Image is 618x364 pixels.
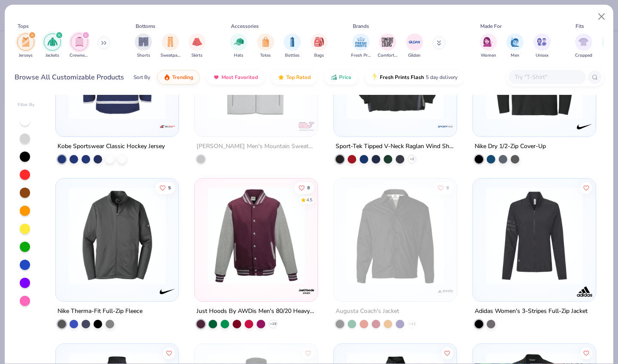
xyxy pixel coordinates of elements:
span: Women [481,52,496,59]
span: 9 [446,186,449,190]
img: Sport-Tek logo [437,118,454,135]
span: 8 [307,186,310,190]
img: Bottles Image [288,37,297,47]
div: Bottoms [136,22,155,30]
button: Like [433,182,453,194]
img: Jackets Image [48,37,58,47]
span: Gildan [408,52,421,59]
span: Totes [260,52,271,59]
span: Hats [234,52,243,59]
img: Gildan Image [408,36,421,49]
div: filter for Crewnecks [70,33,89,59]
button: filter button [70,33,89,59]
img: Kobe Sportswear logo [159,118,176,135]
img: Crewnecks Image [75,37,84,47]
input: Try "T-Shirt" [514,72,580,82]
img: Bags Image [314,37,324,47]
button: filter button [257,33,274,59]
img: Hats Image [234,37,244,47]
span: + 2 [410,156,414,161]
button: Like [580,347,592,359]
div: filter for Comfort Colors [378,33,397,59]
div: Tops [18,22,29,30]
span: Jackets [45,52,59,59]
button: filter button [378,33,397,59]
span: Fresh Prints [351,52,371,59]
div: Kobe Sportswear Classic Hockey Jersey [58,141,165,152]
img: flash.gif [371,74,378,81]
button: Like [302,347,314,359]
img: Comfort Colors Image [381,36,394,49]
button: filter button [506,33,524,59]
button: Fresh Prints Flash5 day delivery [365,70,464,85]
div: filter for Hats [230,33,247,59]
div: Browse All Customizable Products [15,72,124,82]
button: Top Rated [271,70,317,85]
img: b0ca8c2d-52c5-4bfb-9741-d3e66161185d [342,22,448,119]
span: + 12 [409,322,415,327]
button: filter button [351,33,371,59]
img: Just Hoods By AWDis logo [298,283,315,300]
span: Men [511,52,519,59]
div: 4.5 [306,197,312,203]
img: Men Image [510,37,520,47]
span: 5 day delivery [426,73,457,82]
button: filter button [575,33,592,59]
button: Price [324,70,358,85]
span: Cropped [575,52,592,59]
button: filter button [230,33,247,59]
button: filter button [44,33,61,59]
img: Sweatpants Image [166,37,175,47]
span: Bottles [285,52,300,59]
img: Nike logo [576,118,593,135]
img: most_fav.gif [213,74,220,81]
span: Bags [314,52,324,59]
img: 0d2c1a10-c413-45e0-a443-739574bcb22f [64,187,170,284]
span: Sweatpants [161,52,180,59]
div: Sport-Tek Tipped V-Neck Raglan Wind Shirt [336,141,455,152]
div: filter for Men [506,33,524,59]
img: Fresh Prints Image [354,36,367,49]
div: Just Hoods By AWDis Men's 80/20 Heavyweight Letterman Jacket [197,306,316,317]
button: filter button [135,33,152,59]
span: Shorts [137,52,150,59]
div: Sort By [133,73,150,81]
span: Top Rated [286,74,311,81]
img: f981fc6d-4c27-4d3d-b6a3-71cbc94a1561 [64,22,170,119]
img: 28e94a8d-0283-4683-9515-ffe7febfafb8 [203,22,309,119]
div: Nike Dry 1/2-Zip Cover-Up [475,141,546,152]
img: Adidas logo [576,283,593,300]
div: filter for Unisex [533,33,551,59]
button: filter button [480,33,497,59]
div: Augusta Coach's Jacket [336,306,399,317]
span: Crewnecks [70,52,89,59]
div: Filter By [18,102,35,108]
button: filter button [406,33,423,59]
img: a812dd48-4a97-42c8-946d-bf31a76ed3f3 [203,187,309,284]
div: filter for Skirts [188,33,206,59]
span: Trending [172,74,193,81]
button: filter button [284,33,301,59]
button: Most Favorited [206,70,264,85]
button: Like [294,182,314,194]
div: Nike Therma-Fit Full-Zip Fleece [58,306,142,317]
span: Price [339,74,351,81]
button: Close [594,9,610,25]
button: Like [156,182,176,194]
span: Skirts [191,52,203,59]
button: filter button [161,33,180,59]
img: Augusta logo [437,283,454,300]
div: Accessories [231,22,259,30]
button: Like [164,347,176,359]
div: filter for Shorts [135,33,152,59]
img: 122b5f97-c754-4bc0-9d54-47faf68b7695 [482,22,587,119]
img: Jerseys Image [21,37,30,47]
span: Unisex [536,52,548,59]
div: filter for Bottles [284,33,301,59]
div: filter for Jerseys [17,33,34,59]
div: Made For [480,22,502,30]
span: Jerseys [19,52,33,59]
span: Comfort Colors [378,52,397,59]
img: Women Image [483,37,493,47]
img: Nike logo [159,283,176,300]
